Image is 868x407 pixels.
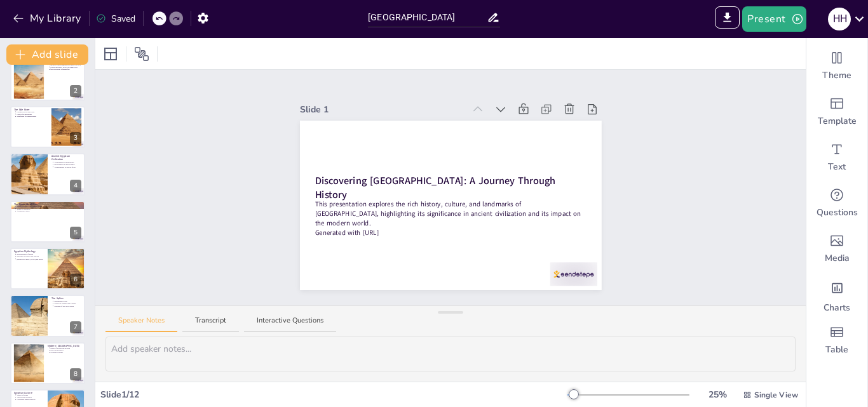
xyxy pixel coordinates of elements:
p: Seven Wonders of the Ancient World [17,205,81,208]
button: My Library [10,8,86,29]
span: Table [825,344,848,356]
div: 5 [10,201,85,243]
p: Agricultural resources [17,396,44,399]
p: Tombs for pharaohs [17,208,81,210]
p: Rich pantheon of deities [17,253,44,255]
div: 5 [70,227,81,239]
p: [GEOGRAPHIC_DATA] is a major city [50,65,81,68]
p: The Sphinx [51,297,81,300]
p: Monumental statue [54,300,81,303]
input: Insert title [368,8,487,27]
p: Influence on culture and religion [17,255,44,258]
div: Saved [96,12,135,25]
div: h h [828,8,851,30]
div: Add charts and graphs [806,272,867,317]
div: 4 [70,180,81,192]
div: 7 [70,321,81,333]
p: Advancements in various fields [54,166,81,168]
p: Rich historical contributions [50,68,81,70]
button: Add slide [6,44,88,65]
div: 6 [70,274,81,286]
p: Architectural skills [17,210,81,212]
span: Charts [824,302,850,314]
div: 4 [10,153,85,195]
p: Achievements in architecture [54,161,81,164]
span: Position [134,46,149,62]
span: Questions [817,206,858,219]
div: Change the overall theme [806,43,867,89]
p: Egyptian Mythology [14,250,44,253]
div: 8 [10,342,85,384]
span: Template [818,115,857,128]
p: [DEMOGRAPHIC_DATA] and rituals [17,258,44,260]
div: 2 [70,85,81,97]
p: Egypt is located in [GEOGRAPHIC_DATA] [50,63,81,66]
p: This presentation explores the rich history, culture, and landmarks of [GEOGRAPHIC_DATA], highlig... [315,200,586,229]
button: Speaker Notes [105,316,177,333]
p: Egyptian Cuisine [14,391,44,395]
span: Text [828,161,846,173]
div: Slide 1 / 12 [100,388,567,401]
span: Theme [822,69,851,82]
p: Ancient Egyptian Civilization [51,154,81,161]
div: 3 [70,132,81,144]
p: Variety of dishes [17,394,44,396]
button: Interactive Questions [244,316,336,333]
div: 3 [10,106,85,148]
div: 8 [70,368,81,380]
p: Significant for transportation [17,116,48,118]
strong: Discovering [GEOGRAPHIC_DATA]: A Journey Through History [315,174,555,202]
div: Add text boxes [806,135,867,180]
p: Generated with [URL] [315,228,586,237]
button: Transcript [182,316,239,333]
div: Slide 1 [300,103,465,116]
div: Get real-time input from your audience [806,180,867,226]
div: 2 [10,58,85,100]
p: The Nile River [14,108,48,112]
span: Single View [754,389,798,401]
div: Add ready made slides [806,89,867,135]
div: 7 [10,295,85,337]
p: Development of hieroglyphics [54,164,81,166]
p: Key role in politics [50,349,81,352]
span: Media [825,252,850,265]
p: Communal dining practices [17,399,44,401]
div: Add images, graphics, shapes or video [806,226,867,272]
p: Longest river in the world [17,110,48,113]
p: Growing economy [50,352,81,354]
div: Layout [100,44,121,64]
p: Blend of ancient and modern [50,347,81,349]
p: Modern [GEOGRAPHIC_DATA] [48,344,81,347]
p: The Pyramids of Giza [14,202,81,206]
span: Export to PowerPoint [715,6,740,32]
div: 6 [10,248,85,290]
div: Add a table [806,317,867,363]
button: Present [742,6,806,32]
div: 25 % [702,388,733,401]
p: Guardian of the Giza Plateau [54,305,81,308]
button: h h [828,6,851,32]
p: Symbol of strength and wisdom [54,303,81,305]
p: Crucial for agriculture [17,113,48,116]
